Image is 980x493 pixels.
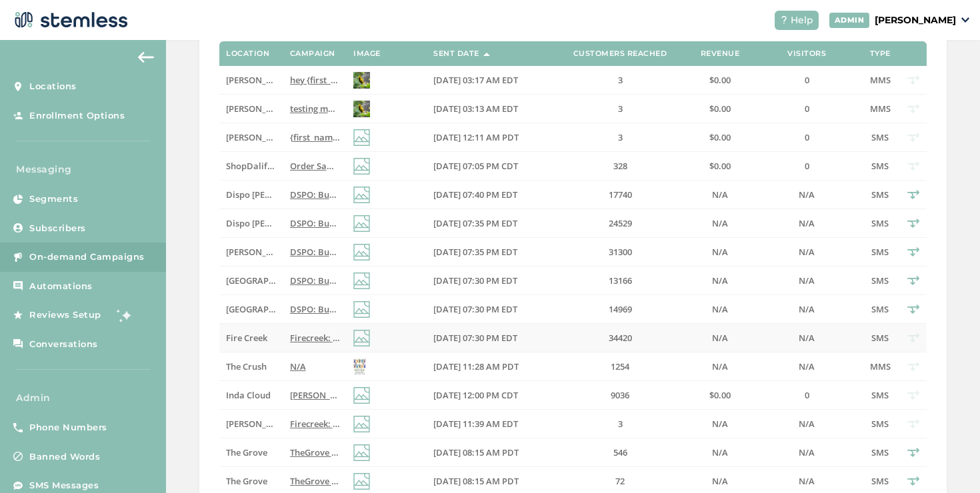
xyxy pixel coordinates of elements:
[290,132,340,143] label: {first_name} we've got the best VIP deals at you favorite store💰📈 Click the link now, deals won't...
[799,246,815,258] span: N/A
[560,390,680,401] label: 9036
[693,246,747,258] label: N/A
[226,476,276,487] label: The Grove
[290,332,340,344] label: Firecreek: Buy a zip get a zip FREE! Plus HUGE savings on premier brands Mon - Wed! See more deta...
[871,418,889,430] span: SMS
[780,16,788,24] img: icon-help-white-03924b79.svg
[618,103,623,115] span: 3
[226,189,407,201] span: Dispo [PERSON_NAME][GEOGRAPHIC_DATA]
[693,390,747,401] label: $0.00
[799,475,815,487] span: N/A
[290,446,691,458] span: TheGrove La Mesa: You have a new notification waiting for you, {first_name}! Reply END to cancel
[560,246,680,258] label: 31300
[618,131,623,143] span: 3
[867,75,893,86] label: MMS
[760,246,853,258] label: N/A
[433,476,547,487] label: 08/17/2025 08:15 AM PDT
[760,103,853,115] label: 0
[290,303,830,315] span: DSPO: Buy a zip get a 1/2 zip FREE Storewide! Plus HUGE savings on premier brands Mon - Wed! See ...
[867,447,893,458] label: SMS
[870,103,891,115] span: MMS
[29,308,101,322] span: Reviews Setup
[760,304,853,315] label: N/A
[760,476,853,487] label: N/A
[709,103,731,115] span: $0.00
[712,217,728,229] span: N/A
[29,80,77,93] span: Locations
[870,49,891,58] label: Type
[693,447,747,458] label: N/A
[433,217,517,229] span: [DATE] 07:35 PM EDT
[693,132,747,143] label: $0.00
[290,360,306,372] span: N/A
[560,189,680,201] label: 17740
[433,49,479,58] label: Sent Date
[433,160,518,172] span: [DATE] 07:05 PM CDT
[353,301,370,318] img: icon-img-d887fa0c.svg
[353,330,370,346] img: icon-img-d887fa0c.svg
[760,332,853,344] label: N/A
[560,103,680,115] label: 3
[226,131,343,143] span: [PERSON_NAME]'s Test Store
[226,389,271,401] span: Inda Cloud
[433,303,517,315] span: [DATE] 07:30 PM EDT
[226,274,313,286] span: [GEOGRAPHIC_DATA]
[226,49,269,58] label: Location
[290,475,691,487] span: TheGrove La Mesa: You have a new notification waiting for you, {first_name}! Reply END to cancel
[799,189,815,201] span: N/A
[913,429,980,493] iframe: Chat Widget
[871,189,889,201] span: SMS
[760,132,853,143] label: 0
[433,389,518,401] span: [DATE] 12:00 PM CDT
[799,446,815,458] span: N/A
[353,187,370,203] img: icon-img-d887fa0c.svg
[226,75,276,86] label: Swapnil Test store
[111,302,138,328] img: glitter-stars-b7820f95.gif
[560,304,680,315] label: 14969
[867,218,893,229] label: SMS
[799,360,815,372] span: N/A
[760,390,853,401] label: 0
[433,446,519,458] span: [DATE] 08:15 AM PDT
[560,75,680,86] label: 3
[693,332,747,344] label: N/A
[226,418,381,430] span: [PERSON_NAME][GEOGRAPHIC_DATA]
[871,274,889,286] span: SMS
[433,274,517,286] span: [DATE] 07:30 PM EDT
[867,161,893,172] label: SMS
[290,418,340,430] label: Firecreek: Buy a zip get a zip FREE! Plus HUGE savings on premier brands Mon - Wed! See more deta...
[760,418,853,430] label: N/A
[871,131,889,143] span: SMS
[226,446,267,458] span: The Grove
[871,217,889,229] span: SMS
[712,475,728,487] span: N/A
[226,332,267,344] span: Fire Creek
[353,101,370,117] img: FkMlm0fiVmZ5UKWzDwTlyPSYHhlDh7GwHfsdF.jpg
[290,131,793,143] span: {first_name} we've got the best VIP deals at you favorite store💰📈 Click the link now, deals won't...
[433,390,547,401] label: 08/17/2025 12:00 PM CDT
[226,132,276,143] label: Brian's Test Store
[353,49,381,58] label: Image
[805,131,809,143] span: 0
[871,446,889,458] span: SMS
[226,161,276,172] label: ShopDalifornia
[138,52,154,63] img: icon-arrow-back-accent-c549486e.svg
[712,446,728,458] span: N/A
[433,418,518,430] span: [DATE] 11:39 AM EDT
[353,387,370,404] img: icon-img-d887fa0c.svg
[226,475,267,487] span: The Grove
[290,389,563,401] span: [PERSON_NAME] @ Indacloud: 15% OFF [DATE] Reply END to cancel
[560,332,680,344] label: 34420
[871,475,889,487] span: SMS
[867,189,893,201] label: SMS
[433,161,547,172] label: 08/17/2025 07:05 PM CDT
[290,418,816,430] span: Firecreek: Buy a zip get a zip FREE! Plus HUGE savings on premier brands Mon - Wed! See more deta...
[226,332,276,344] label: Fire Creek
[693,75,747,86] label: $0.00
[433,418,547,430] label: 08/17/2025 11:39 AM EDT
[226,218,276,229] label: Dispo Romeo
[560,275,680,286] label: 13166
[799,274,815,286] span: N/A
[290,390,340,401] label: Josh @ Indacloud: 15% OFF Labor Day Reply END to cancel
